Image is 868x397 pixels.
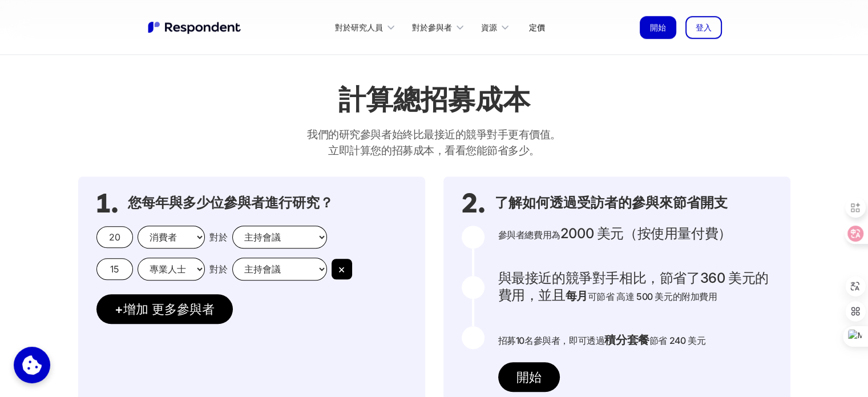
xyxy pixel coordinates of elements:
[462,187,486,219] font: 2.
[560,225,624,242] font: 2000 美元
[685,16,722,39] a: 登入
[147,20,244,35] img: 未命名的 UI 徽標文本
[498,229,560,240] font: 參與者總費用為
[307,127,560,141] font: 我們的研究參與者始終比最接近的競爭對手更有價值。
[412,22,452,32] font: 對於參與者
[604,333,649,347] font: 積分套餐
[335,22,383,32] font: 對於研究人員
[338,262,345,276] font: ×
[406,14,475,41] div: 對於參與者
[498,335,516,346] font: 招募
[566,289,588,303] font: 每月
[516,369,542,384] font: 開始
[128,195,333,211] font: 您每年與多少位參與者進行研究？
[338,84,530,115] font: 計算總招募成本
[649,335,705,346] font: 節省 240 美元
[115,301,148,316] font: +增加
[624,225,732,242] font: （按使用量付費）
[96,187,119,219] font: 1.
[481,22,497,32] font: 資源
[209,231,228,243] font: 對於
[495,195,728,211] font: 了解如何透過受訪者的參與來節省開支
[520,14,554,41] a: 定價
[498,270,769,303] font: 與最接近的競爭對手相比，節省了360 美元的費用，並且
[529,22,545,32] font: 定價
[650,22,666,32] font: 開始
[96,294,233,324] button: +增加 更多參與者
[640,16,676,39] a: 開始
[696,22,712,32] font: 登入
[152,301,215,316] font: 更多參與者
[475,14,520,41] div: 資源
[147,20,244,35] a: 家
[498,362,560,392] a: 開始
[588,291,673,302] font: 可節省 高達 500 美元
[332,259,352,279] button: ×
[673,291,717,302] font: 的附加費用
[328,143,539,157] font: 立即計算您的招募成本，看看您能節省多少。
[516,335,605,346] font: 10名參與者，即可透過
[329,14,406,41] div: 對於研究人員
[209,263,228,275] font: 對於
